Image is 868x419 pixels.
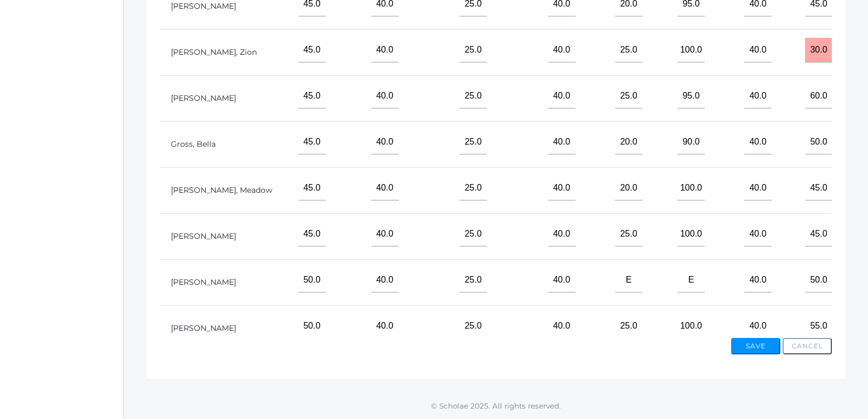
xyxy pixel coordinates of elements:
[171,93,236,103] a: [PERSON_NAME]
[171,47,257,57] a: [PERSON_NAME], Zion
[124,400,868,411] p: © Scholae 2025. All rights reserved.
[171,185,272,195] a: [PERSON_NAME], Meadow
[731,338,780,354] button: Save
[783,338,832,354] button: Cancel
[171,277,236,287] a: [PERSON_NAME]
[171,231,236,241] a: [PERSON_NAME]
[171,139,216,149] a: Gross, Bella
[171,323,236,333] a: [PERSON_NAME]
[171,1,236,11] a: [PERSON_NAME]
